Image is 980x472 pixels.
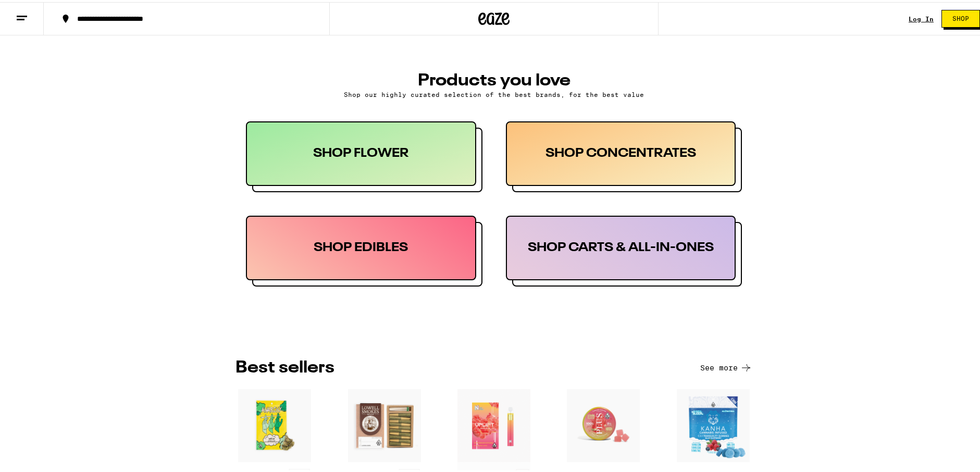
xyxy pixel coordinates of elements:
[246,214,476,278] div: SHOP EDIBLES
[246,89,742,96] p: Shop our highly curated selection of the best brands, for the best value
[246,214,482,284] button: SHOP EDIBLES
[506,214,742,284] button: SHOP CARTS & ALL-IN-ONES
[246,119,482,190] button: SHOP FLOWER
[506,119,736,184] div: SHOP CONCENTRATES
[246,119,476,184] div: SHOP FLOWER
[235,357,334,374] h3: BEST SELLERS
[909,14,934,20] a: Log In
[952,14,969,20] span: Shop
[246,70,742,87] h3: PRODUCTS YOU LOVE
[506,119,742,190] button: SHOP CONCENTRATES
[506,214,736,278] div: SHOP CARTS & ALL-IN-ONES
[6,7,75,16] span: Hi. Need any help?
[941,8,980,26] button: Shop
[700,359,752,372] button: See more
